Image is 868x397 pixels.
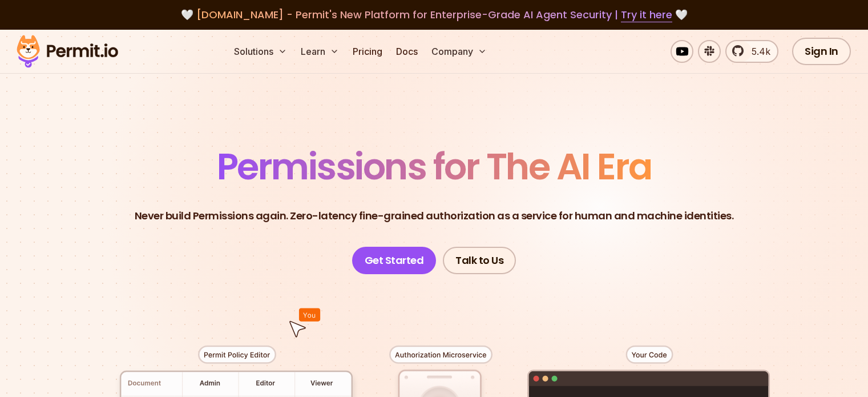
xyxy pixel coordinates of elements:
[11,32,123,71] img: Permit logo
[196,7,672,22] span: [DOMAIN_NAME] - Permit's New Platform for Enterprise-Grade AI Agent Security |
[27,7,841,23] div: 🤍 🤍
[217,141,652,192] span: Permissions for The AI Era
[792,38,851,65] a: Sign In
[348,40,387,63] a: Pricing
[443,247,516,274] a: Talk to Us
[296,40,344,63] button: Learn
[745,45,770,58] span: 5.4k
[352,247,437,274] a: Get Started
[229,40,292,63] button: Solutions
[391,40,422,63] a: Docs
[621,7,672,22] a: Try it here
[135,208,734,224] p: Never build Permissions again. Zero-latency fine-grained authorization as a service for human and...
[725,40,778,63] a: 5.4k
[427,40,491,63] button: Company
